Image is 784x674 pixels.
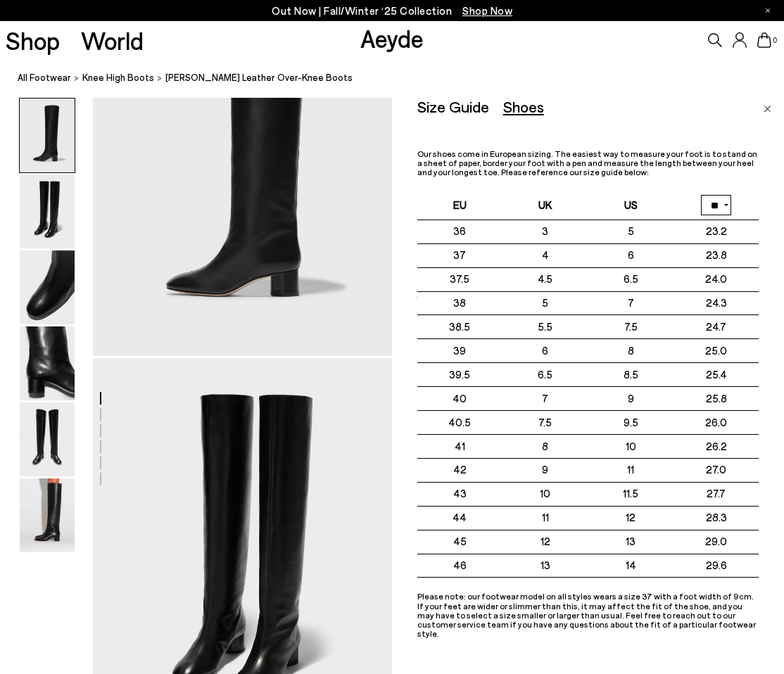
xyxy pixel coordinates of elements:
img: Willa Leather Over-Knee Boots - Image 1 [20,98,75,172]
td: 5 [502,291,588,315]
td: 7 [588,291,673,315]
td: 45 [417,530,502,554]
td: 13 [588,530,673,554]
th: UK [502,191,588,220]
td: 7.5 [502,410,588,434]
td: 6.5 [502,363,588,387]
th: US [588,191,673,220]
td: 28.3 [674,506,759,530]
span: 0 [771,37,778,44]
td: 10 [502,482,588,506]
td: 9 [588,387,673,411]
td: 42 [417,458,502,482]
a: World [81,28,144,53]
td: 11.5 [588,482,673,506]
td: 4.5 [502,267,588,291]
td: 46 [417,554,502,578]
th: EU [417,191,502,220]
td: 12 [588,506,673,530]
td: 23.2 [674,220,759,243]
td: 11 [502,506,588,530]
td: 36 [417,220,502,243]
span: knee high boots [82,72,154,83]
td: 8.5 [588,363,673,387]
td: 25.0 [674,339,759,363]
span: [PERSON_NAME] Leather Over-Knee Boots [165,70,353,85]
td: 40 [417,387,502,411]
td: 7 [502,387,588,411]
td: 3 [502,220,588,243]
img: Willa Leather Over-Knee Boots - Image 2 [20,174,75,248]
span: Navigate to /collections/new-in [462,4,512,17]
td: 8 [588,339,673,363]
td: 43 [417,482,502,506]
td: 37 [417,243,502,267]
p: Out Now | Fall/Winter ‘25 Collection [272,2,512,20]
td: 27.0 [674,458,759,482]
td: 7.5 [588,315,673,339]
td: 10 [588,434,673,458]
td: 44 [417,506,502,530]
td: 37.5 [417,267,502,291]
td: 26.2 [674,434,759,458]
td: 26.0 [674,410,759,434]
td: 29.6 [674,554,759,578]
td: 27.7 [674,482,759,506]
div: Size Guide [417,98,489,115]
a: knee high boots [82,70,154,85]
td: 39.5 [417,363,502,387]
td: 24.7 [674,315,759,339]
td: 9.5 [588,410,673,434]
a: 0 [757,32,771,48]
p: Our shoes come in European sizing. The easiest way to measure your foot is to stand on a sheet of... [417,149,759,177]
td: 41 [417,434,502,458]
td: 29.0 [674,530,759,554]
td: 6 [502,339,588,363]
td: 24.3 [674,291,759,315]
td: 23.8 [674,243,759,267]
td: 12 [502,530,588,554]
td: 38.5 [417,315,502,339]
td: 40.5 [417,410,502,434]
td: 4 [502,243,588,267]
td: 14 [588,554,673,578]
td: 39 [417,339,502,363]
td: 6 [588,243,673,267]
nav: breadcrumb [18,59,784,98]
td: 5 [588,220,673,243]
td: 13 [502,554,588,578]
a: All Footwear [18,70,71,85]
a: Shop [6,28,60,53]
a: Aeyde [360,23,424,53]
td: 25.8 [674,387,759,411]
img: Willa Leather Over-Knee Boots - Image 5 [20,402,75,476]
img: Willa Leather Over-Knee Boots - Image 4 [20,326,75,400]
td: 38 [417,291,502,315]
td: 9 [502,458,588,482]
td: 6.5 [588,267,673,291]
img: Willa Leather Over-Knee Boots - Image 6 [20,478,75,552]
td: 5.5 [502,315,588,339]
td: 25.4 [674,363,759,387]
a: Close [764,98,771,115]
div: Shoes [503,98,544,115]
td: 8 [502,434,588,458]
td: 24.0 [674,267,759,291]
p: Please note: our footwear model on all styles wears a size 37 with a foot width of 9cm. If your f... [417,592,759,638]
img: Willa Leather Over-Knee Boots - Image 3 [20,250,75,324]
td: 11 [588,458,673,482]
